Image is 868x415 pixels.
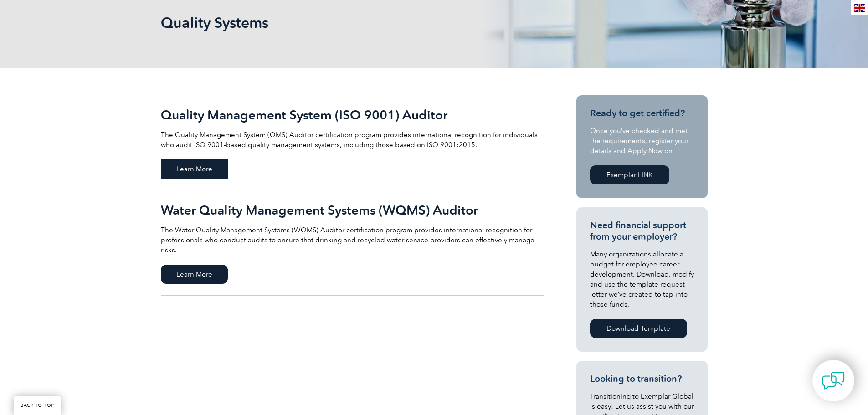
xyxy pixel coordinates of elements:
[161,95,544,190] a: Quality Management System (ISO 9001) Auditor The Quality Management System (QMS) Auditor certific...
[590,249,694,309] p: Many organizations allocate a budget for employee career development. Download, modify and use th...
[590,108,694,119] h3: Ready to get certified?
[161,108,544,122] h2: Quality Management System (ISO 9001) Auditor
[590,165,669,184] a: Exemplar LINK
[161,190,544,296] a: Water Quality Management Systems (WQMS) Auditor The Water Quality Management Systems (WQMS) Audit...
[161,130,544,150] p: The Quality Management System (QMS) Auditor certification program provides international recognit...
[161,203,544,217] h2: Water Quality Management Systems (WQMS) Auditor
[14,396,61,415] a: BACK TO TOP
[161,225,544,255] p: The Water Quality Management Systems (WQMS) Auditor certification program provides international ...
[590,373,694,384] h3: Looking to transition?
[822,369,845,392] img: contact-chat.png
[161,265,228,284] span: Learn More
[590,126,694,156] p: Once you’ve checked and met the requirements, register your details and Apply Now on
[161,159,228,179] span: Learn More
[161,14,511,31] h1: Quality Systems
[590,220,694,242] h3: Need financial support from your employer?
[590,319,687,338] a: Download Template
[854,4,865,12] img: en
